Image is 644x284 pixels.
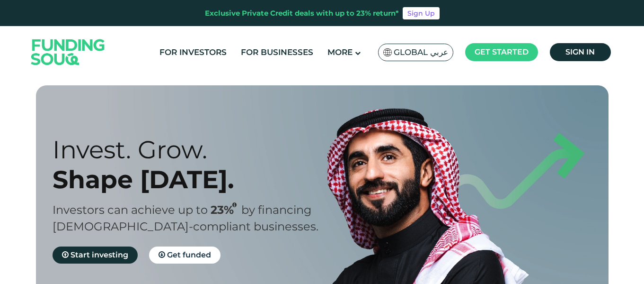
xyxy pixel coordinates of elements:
span: Sign in [565,47,595,56]
a: For Businesses [238,45,316,60]
a: For Investors [157,45,229,60]
a: Get funded [149,247,221,264]
span: Global عربي [394,47,448,58]
a: Sign in [550,43,611,61]
div: Shape [DATE]. [53,165,339,194]
span: Start investing [71,250,128,259]
span: Get started [475,47,529,56]
div: Invest. Grow. [53,135,339,165]
span: Get funded [167,250,211,259]
a: Sign Up [403,7,440,19]
a: Start investing [53,247,138,264]
img: SA Flag [383,48,392,56]
div: Exclusive Private Credit deals with up to 23% return* [205,9,399,18]
i: 23% IRR (expected) ~ 15% Net yield (expected) [232,202,237,208]
span: 23% [211,203,241,217]
span: Investors can achieve up to [53,203,208,217]
img: Logo [22,28,115,76]
span: More [327,47,353,57]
